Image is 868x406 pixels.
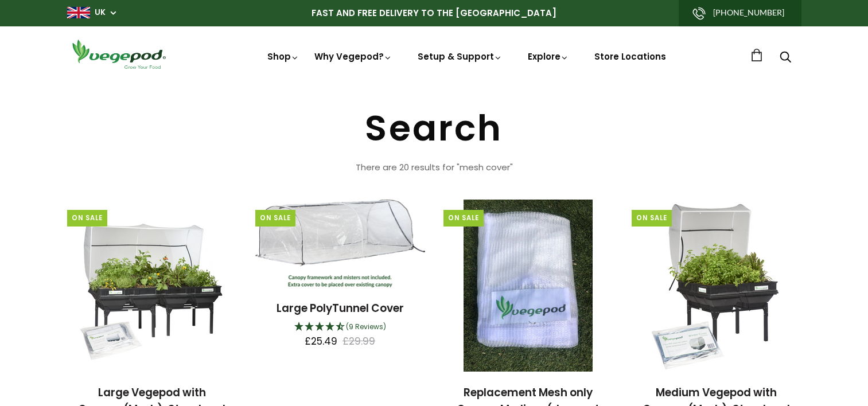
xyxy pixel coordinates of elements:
a: Search [780,52,791,64]
span: £25.49 [305,334,337,349]
div: 4.44 Stars - 9 Reviews [264,320,417,335]
a: Store Locations [594,50,666,63]
a: Why Vegepod? [314,50,392,63]
img: Large PolyTunnel Cover [255,200,425,287]
a: Shop [267,50,299,63]
span: 4.44 Stars - 9 Reviews [346,322,386,331]
a: Large PolyTunnel Cover [277,300,404,316]
img: Large Vegepod with Canopy (Mesh), Stand and Polytunnel cover [80,200,224,372]
p: There are 20 results for "mesh cover" [262,159,606,176]
img: gb_large.png [67,7,90,18]
img: Replacement Mesh only Cover - Medium (does not include poles, connectors and misters) [464,200,593,372]
a: Setup & Support [418,50,503,63]
img: Medium Vegepod with Canopy (Mesh), Stand and Polytunnel cover - PRE-ORDER - Estimated Ship Date S... [644,200,789,372]
img: Vegepod [67,38,170,71]
a: Explore [528,50,569,63]
span: £29.99 [342,334,375,349]
a: UK [95,7,106,18]
h1: Search [67,111,801,146]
